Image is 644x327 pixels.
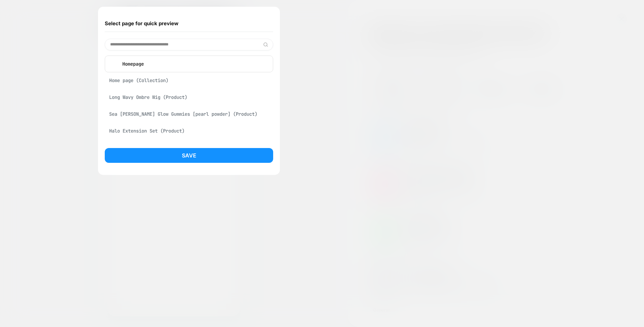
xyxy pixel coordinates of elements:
div: Halo Extension Set (Product) [105,124,273,137]
div: Sea [PERSON_NAME] Glow Gummies [pearl powder] (Product) [105,108,273,120]
p: Homepage [119,61,268,67]
button: Save [105,148,273,163]
div: Home page (Collection) [105,74,273,87]
span: Select page for quick preview [105,20,179,27]
img: edit [263,42,268,47]
div: Long Wavy Ombre Wig (Product) [105,91,273,104]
